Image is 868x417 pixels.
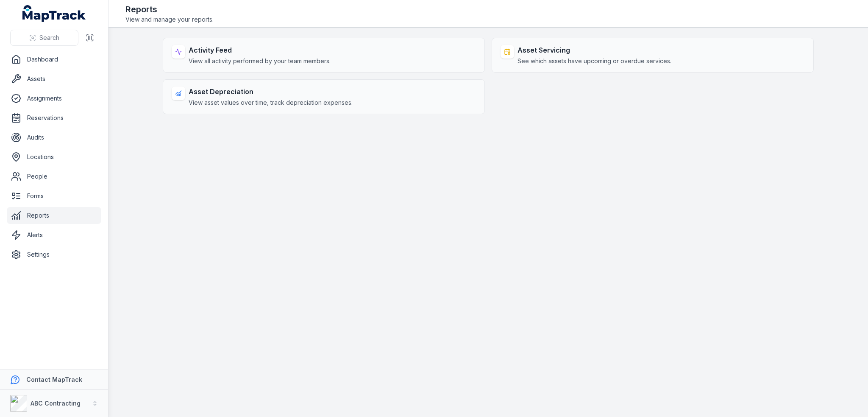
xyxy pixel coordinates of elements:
a: Reservations [7,109,101,126]
h2: Reports [125,3,214,15]
a: Activity FeedView all activity performed by your team members. [163,38,485,73]
a: Asset DepreciationView asset values over time, track depreciation expenses. [163,79,485,114]
strong: Contact MapTrack [26,376,82,383]
span: View asset values over time, track depreciation expenses. [189,98,353,107]
strong: Asset Depreciation [189,87,353,97]
a: Asset ServicingSee which assets have upcoming or overdue services. [492,38,814,73]
a: MapTrack [22,5,86,22]
a: Assignments [7,90,101,107]
a: Audits [7,129,101,146]
button: Search [10,30,78,46]
a: Assets [7,70,101,87]
span: Search [39,34,59,42]
a: Forms [7,188,101,204]
strong: Asset Servicing [517,45,671,55]
a: Reports [7,207,101,224]
span: See which assets have upcoming or overdue services. [517,57,671,65]
a: Locations [7,148,101,165]
a: Settings [7,246,101,263]
a: Alerts [7,227,101,243]
strong: Activity Feed [189,45,331,55]
strong: ABC Contracting [31,400,81,407]
span: View and manage your reports. [125,15,214,24]
a: People [7,168,101,185]
span: View all activity performed by your team members. [189,57,331,65]
a: Dashboard [7,51,101,68]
